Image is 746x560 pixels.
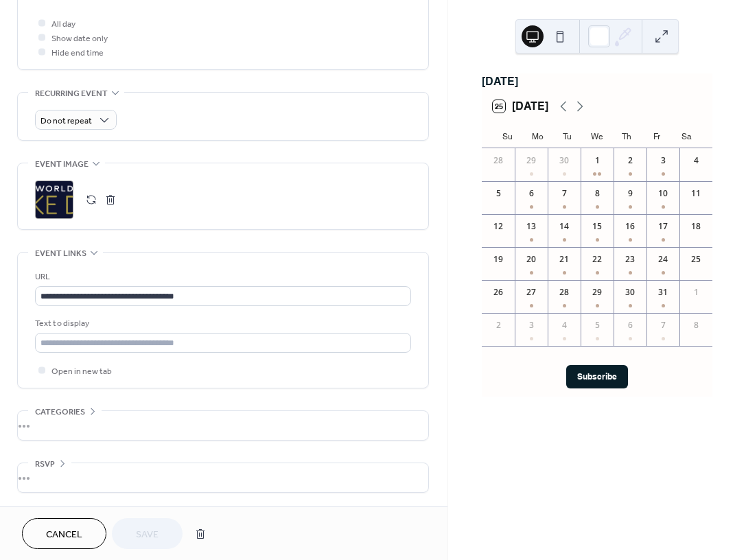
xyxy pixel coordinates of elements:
[51,17,75,32] span: All day
[690,253,702,266] div: 25
[35,180,73,219] div: ;
[40,113,92,129] span: Do not repeat
[690,220,702,233] div: 18
[657,253,669,266] div: 24
[624,187,636,200] div: 9
[523,124,552,148] div: Mo
[612,124,642,148] div: Th
[657,187,669,200] div: 10
[525,220,537,233] div: 13
[492,253,504,266] div: 19
[525,286,537,299] div: 27
[657,319,669,331] div: 7
[482,73,712,90] div: [DATE]
[525,253,537,266] div: 20
[35,457,55,471] span: RSVP
[591,253,603,266] div: 22
[558,154,570,167] div: 30
[624,220,636,233] div: 16
[492,220,504,233] div: 12
[552,124,582,148] div: Tu
[35,405,85,419] span: Categories
[51,32,108,46] span: Show date only
[624,253,636,266] div: 23
[566,365,628,388] button: Subscribe
[591,220,603,233] div: 15
[591,187,603,200] div: 8
[690,187,702,200] div: 11
[35,270,408,284] div: URL
[18,463,428,492] div: •••
[35,246,86,261] span: Event links
[35,157,89,172] span: Event image
[558,319,570,331] div: 4
[558,220,570,233] div: 14
[46,528,82,542] span: Cancel
[35,316,408,331] div: Text to display
[525,187,537,200] div: 6
[492,286,504,299] div: 26
[51,364,112,379] span: Open in new tab
[690,319,702,331] div: 8
[657,286,669,299] div: 31
[690,286,702,299] div: 1
[624,154,636,167] div: 2
[591,154,603,167] div: 1
[525,154,537,167] div: 29
[624,319,636,331] div: 6
[558,286,570,299] div: 28
[672,124,701,148] div: Sa
[22,518,106,549] button: Cancel
[18,411,428,440] div: •••
[35,86,108,101] span: Recurring event
[493,124,522,148] div: Su
[642,124,671,148] div: Fr
[492,319,504,331] div: 2
[591,286,603,299] div: 29
[558,187,570,200] div: 7
[582,124,611,148] div: We
[51,46,104,60] span: Hide end time
[690,154,702,167] div: 4
[657,220,669,233] div: 17
[488,97,553,116] button: 25[DATE]
[492,187,504,200] div: 5
[558,253,570,266] div: 21
[624,286,636,299] div: 30
[657,154,669,167] div: 3
[492,154,504,167] div: 28
[591,319,603,331] div: 5
[525,319,537,331] div: 3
